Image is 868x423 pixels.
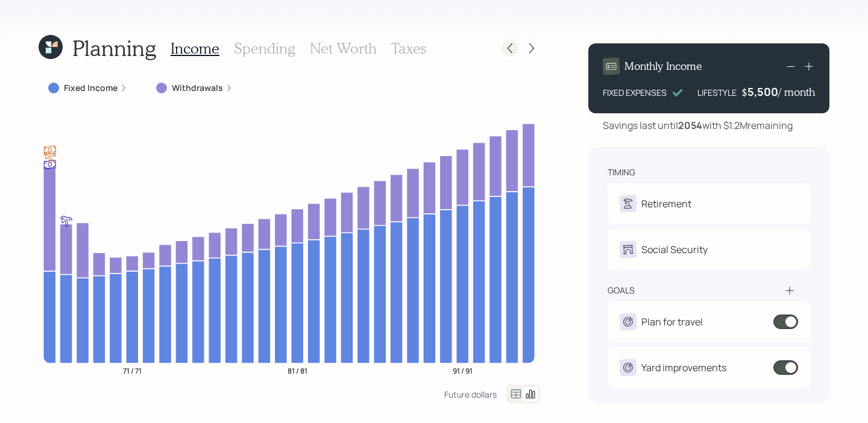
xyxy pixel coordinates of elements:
[608,403,656,415] div: strategies
[641,315,703,329] div: Plan for travel
[172,82,223,94] label: Withdrawals
[641,196,691,211] div: Retirement
[72,35,156,61] h1: Planning
[288,365,307,375] tspan: 81 / 81
[778,86,815,99] h4: / month
[603,86,667,99] div: FIXED EXPENSES
[64,82,118,94] label: Fixed Income
[678,119,702,132] b: 2054
[641,242,708,257] div: Social Security
[453,365,473,375] tspan: 91 / 91
[624,60,702,73] h4: Monthly Income
[391,40,426,57] h3: Taxes
[603,118,793,133] div: Savings last until with $1.2M remaining
[741,86,747,99] h4: $
[608,166,635,178] div: timing
[608,284,635,296] div: goals
[444,389,497,400] div: Future dollars
[171,40,219,57] h3: Income
[123,365,142,375] tspan: 71 / 71
[310,40,377,57] h3: Net Worth
[234,40,295,57] h3: Spending
[697,86,737,99] div: LIFESTYLE
[641,360,726,375] div: Yard improvements
[747,84,778,99] div: 5,500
